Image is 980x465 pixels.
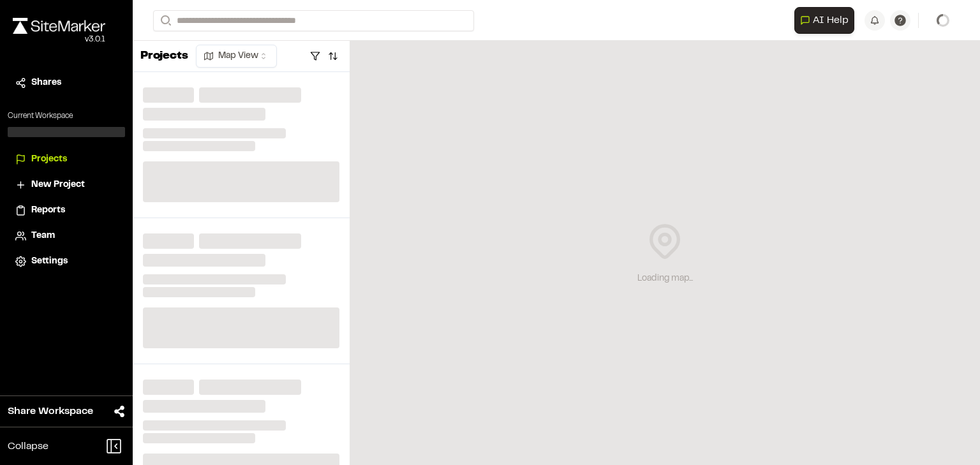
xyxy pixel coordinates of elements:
[794,7,854,34] button: Open AI Assistant
[15,229,117,243] a: Team
[15,76,117,90] a: Shares
[31,152,67,166] span: Projects
[15,255,117,269] a: Settings
[794,7,859,34] div: Open AI Assistant
[13,34,105,45] div: Oh geez...please don't...
[31,178,85,192] span: New Project
[8,439,48,454] span: Collapse
[15,203,117,218] a: Reports
[8,404,93,419] span: Share Workspace
[15,152,117,166] a: Projects
[153,10,176,31] button: Search
[140,48,188,65] p: Projects
[8,110,125,122] p: Current Workspace
[637,272,693,286] div: Loading map...
[31,203,65,218] span: Reports
[31,76,61,90] span: Shares
[13,18,105,34] img: rebrand.png
[813,13,849,28] span: AI Help
[31,255,68,269] span: Settings
[31,229,55,243] span: Team
[15,178,117,192] a: New Project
